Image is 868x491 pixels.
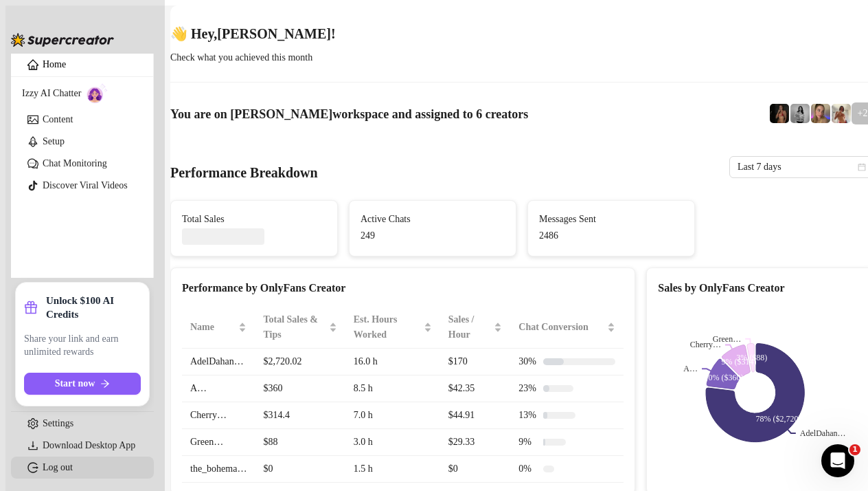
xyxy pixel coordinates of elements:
td: $44.91 [440,402,511,429]
span: 249 [361,228,505,243]
td: 3.0 h [345,429,440,456]
span: Sales / Hour [448,312,492,342]
span: 0 % [518,461,538,477]
a: Discover Viral Videos [43,180,128,190]
th: Total Sales & Tips [255,307,345,349]
td: $29.33 [440,429,511,456]
span: Name [190,320,236,335]
text: Cherry… [690,340,721,350]
td: $42.35 [440,375,511,402]
td: $88 [255,429,345,456]
text: AdelDahan… [800,428,846,438]
th: Chat Conversion [510,307,624,349]
text: A… [684,364,698,374]
td: $0 [255,456,345,483]
a: Setup [43,136,65,146]
td: Green… [182,429,255,456]
img: AI Chatter [87,83,108,103]
span: Chat Conversion [518,320,604,335]
span: Share your link and earn unlimited rewards [24,332,141,359]
span: Start now [55,378,95,389]
span: 2486 [539,228,683,243]
span: 1 [849,444,860,455]
text: Green… [713,334,741,344]
span: gift [24,301,38,314]
td: $314.4 [255,402,345,429]
h1: You are on workspace and assigned to creators [170,107,528,122]
td: 1.5 h [345,456,440,483]
td: 7.0 h [345,402,440,429]
span: arrow-right [100,379,110,389]
span: 6 [476,107,482,121]
img: Cherry [811,104,830,123]
span: + 2 [858,106,868,121]
span: Total Sales [182,212,326,227]
div: Est. Hours Worked [354,312,421,342]
a: Settings [43,418,73,428]
span: Messages Sent [539,212,683,227]
span: Izzy AI Chatter [22,86,81,101]
span: Last 7 days [738,157,865,177]
span: 9 % [518,435,538,450]
span: Active Chats [361,212,505,227]
span: download [27,440,38,451]
td: AdelDahan… [182,349,255,375]
td: $2,720.02 [255,349,345,375]
td: $0 [440,456,511,483]
th: Sales / Hour [440,307,511,349]
span: Download Desktop App [43,440,135,450]
span: [PERSON_NAME] [230,107,332,121]
td: Cherry… [182,402,255,429]
img: the_bohema [770,104,789,123]
span: Total Sales & Tips [263,312,325,342]
div: Sales by OnlyFans Creator [658,279,862,296]
td: A… [182,375,255,402]
a: Log out [43,462,73,472]
h4: Performance Breakdown [170,163,318,182]
img: logo-BBDzfeDw.svg [11,33,114,47]
button: Start nowarrow-right [24,373,141,395]
th: Name [182,307,255,349]
a: Home [43,59,66,69]
td: 16.0 h [345,349,440,375]
strong: Unlock $100 AI Credits [46,294,141,321]
span: 13 % [518,408,538,423]
span: 23 % [518,381,538,396]
td: 8.5 h [345,375,440,402]
td: the_bohema… [182,456,255,483]
img: A [790,104,810,123]
span: calendar [858,163,866,171]
a: Content [43,114,73,124]
td: $360 [255,375,345,402]
a: Chat Monitoring [43,158,107,168]
img: Green [832,104,851,123]
div: Performance by OnlyFans Creator [182,279,624,296]
iframe: Intercom live chat [821,444,854,477]
span: 30 % [518,354,538,369]
td: $170 [440,349,511,375]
